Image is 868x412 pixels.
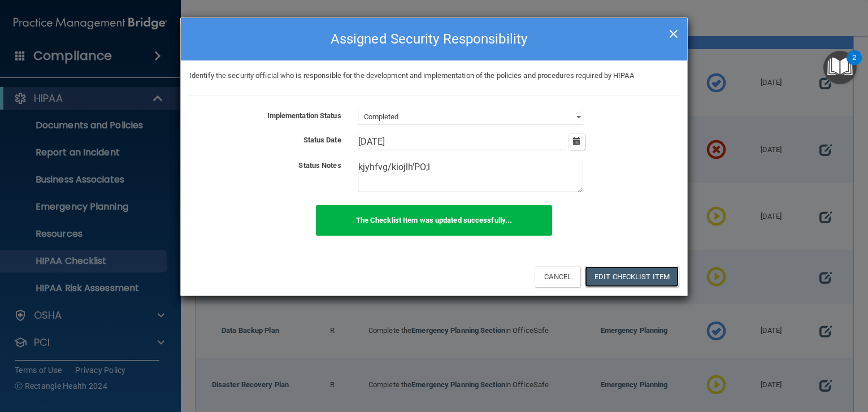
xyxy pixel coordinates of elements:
[535,266,580,287] button: Cancel
[303,136,341,144] b: Status Date
[852,58,856,72] div: 2
[669,21,679,44] span: ×
[181,69,687,83] div: Identify the security official who is responsible for the development and implementation of the p...
[811,340,854,383] iframe: Drift Widget Chat Controller
[823,51,857,84] button: Open Resource Center, 2 new notifications
[356,216,513,224] b: The Checklist Item was updated successfully...
[267,111,341,120] b: Implementation Status
[298,161,341,170] b: Status Notes
[585,266,679,287] button: Edit Checklist Item
[189,27,679,51] h4: Assigned Security Responsibility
